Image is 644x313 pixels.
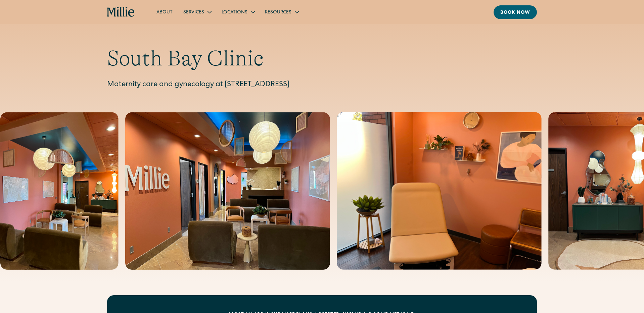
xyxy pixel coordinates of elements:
[107,7,135,17] a: home
[494,5,537,19] a: Book now
[107,46,537,71] h1: South Bay Clinic
[216,6,260,17] div: Locations
[222,9,247,16] div: Locations
[107,80,537,91] p: Maternity care and gynecology at [STREET_ADDRESS]
[151,6,178,17] a: About
[178,6,216,17] div: Services
[265,9,291,16] div: Resources
[183,9,204,16] div: Services
[260,6,304,17] div: Resources
[500,9,530,16] div: Book now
